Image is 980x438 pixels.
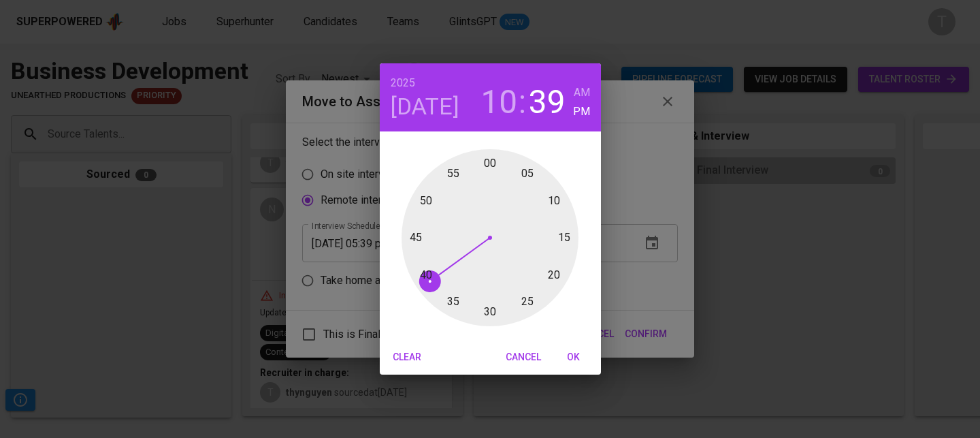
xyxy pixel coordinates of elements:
[529,83,566,121] button: 39
[519,83,526,121] h3: :
[500,345,546,370] button: Cancel
[557,349,590,366] span: OK
[391,74,415,93] button: 2025
[391,349,423,366] span: Clear
[552,345,595,370] button: OK
[506,349,541,366] span: Cancel
[480,83,517,121] button: 10
[574,83,590,102] h6: AM
[385,345,429,370] button: Clear
[573,102,590,121] button: PM
[573,83,590,102] button: AM
[391,93,459,121] button: [DATE]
